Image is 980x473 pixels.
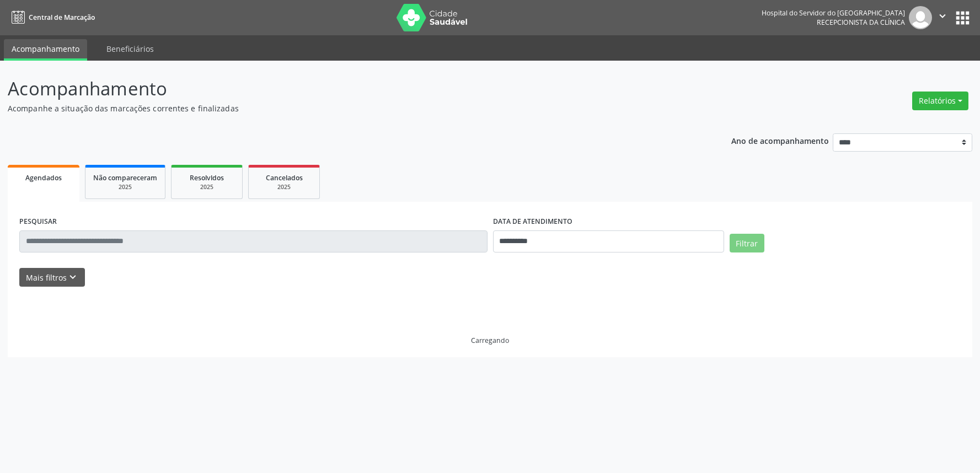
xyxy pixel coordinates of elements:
[8,103,683,114] p: Acompanhe a situação das marcações correntes e finalizadas
[93,173,157,182] span: Não compareceram
[4,39,87,61] a: Acompanhamento
[266,173,303,182] span: Cancelados
[936,10,949,22] i: 
[19,213,57,230] label: PESQUISAR
[19,268,85,287] button: Mais filtroskeyboard_arrow_down
[8,75,683,103] p: Acompanhamento
[730,234,764,252] button: Filtrar
[912,92,968,110] button: Relatórios
[471,336,509,345] div: Carregando
[190,173,224,182] span: Resolvidos
[99,39,162,58] a: Beneficiários
[93,183,157,191] div: 2025
[25,173,62,182] span: Agendados
[909,6,932,29] img: img
[179,183,234,191] div: 2025
[817,18,905,27] span: Recepcionista da clínica
[493,213,572,230] label: DATA DE ATENDIMENTO
[932,6,953,29] button: 
[29,13,95,22] span: Central de Marcação
[8,8,95,26] a: Central de Marcação
[67,271,79,283] i: keyboard_arrow_down
[731,133,829,147] p: Ano de acompanhamento
[256,183,312,191] div: 2025
[762,8,905,18] div: Hospital do Servidor do [GEOGRAPHIC_DATA]
[953,8,972,28] button: apps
